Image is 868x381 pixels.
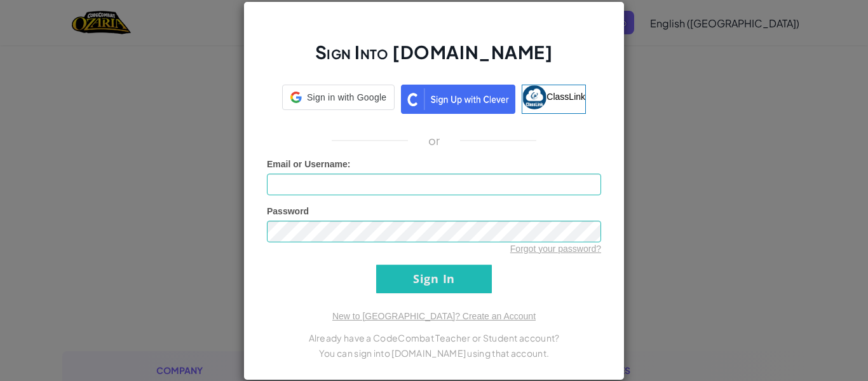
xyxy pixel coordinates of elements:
p: or [428,133,440,148]
input: Sign In [376,265,492,293]
img: classlink-logo-small.png [522,85,546,109]
p: Already have a CodeCombat Teacher or Student account? [267,330,601,345]
h2: Sign Into [DOMAIN_NAME] [267,40,601,77]
span: ClassLink [546,91,585,101]
a: Forgot your password? [510,244,601,254]
a: New to [GEOGRAPHIC_DATA]? Create an Account [332,311,536,321]
a: Sign in with Google [282,85,395,114]
label: : [267,158,351,170]
span: Password [267,206,309,216]
span: Email or Username [267,159,348,169]
div: Sign in with Google [282,85,395,110]
img: clever_sso_button@2x.png [401,85,515,114]
span: Sign in with Google [307,91,386,104]
p: You can sign into [DOMAIN_NAME] using that account. [267,345,601,361]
